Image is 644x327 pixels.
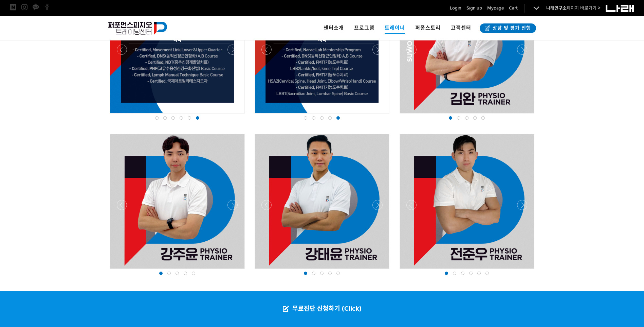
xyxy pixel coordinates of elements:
[450,5,461,12] a: Login
[509,5,518,12] a: Cart
[446,16,476,40] a: 고객센터
[487,5,504,12] a: Mypage
[466,5,482,12] a: Sign up
[451,25,471,31] span: 고객센터
[318,16,349,40] a: 센터소개
[385,22,405,34] span: 트레이너
[480,23,536,33] a: 상담 및 평가 진행
[324,25,344,31] span: 센터소개
[546,5,567,11] strong: 나래연구소
[354,25,374,31] span: 프로그램
[491,25,531,32] span: 상담 및 평가 진행
[410,16,446,40] a: 퍼폼스토리
[349,16,380,40] a: 프로그램
[276,291,368,327] a: 무료진단 신청하기 (Click)
[415,25,441,31] span: 퍼폼스토리
[380,16,410,40] a: 트레이너
[546,5,601,11] a: 나래연구소페이지 바로가기 >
